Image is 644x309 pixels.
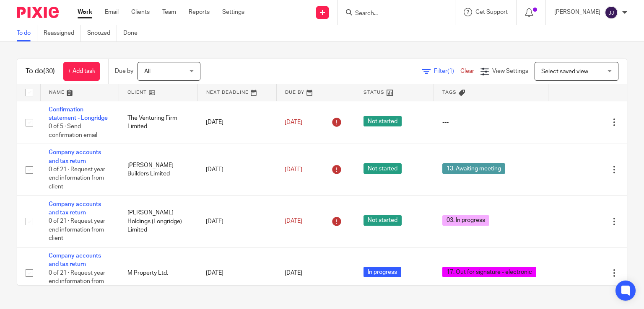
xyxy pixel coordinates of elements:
[105,8,119,16] a: Email
[285,219,302,224] span: [DATE]
[49,219,105,242] span: 0 of 21 · Request year end information from client
[63,62,100,81] a: + Add task
[541,69,588,75] span: Select saved view
[197,247,276,299] td: [DATE]
[49,149,101,164] a: Company accounts and tax return
[49,270,105,293] span: 0 of 21 · Request year end information from client
[44,25,81,41] a: Reassigned
[144,69,151,75] span: All
[197,101,276,144] td: [DATE]
[442,90,457,95] span: Tags
[131,8,150,16] a: Clients
[115,67,133,75] p: Due by
[442,118,540,126] div: ---
[189,8,210,16] a: Reports
[222,8,244,16] a: Settings
[434,68,460,74] span: Filter
[554,8,600,16] p: [PERSON_NAME]
[442,215,489,226] span: 03. In progress
[285,270,302,276] span: [DATE]
[442,163,505,174] span: 13. Awaiting meeting
[460,68,474,74] a: Clear
[119,196,198,247] td: [PERSON_NAME] Holdings (Longridge) Limited
[492,68,528,74] span: View Settings
[17,25,37,41] a: To do
[49,167,105,190] span: 0 of 21 · Request year end information from client
[43,68,55,75] span: (30)
[49,107,108,121] a: Confirmation statement - Longridge
[78,8,92,16] a: Work
[197,196,276,247] td: [DATE]
[123,25,144,41] a: Done
[285,167,302,173] span: [DATE]
[49,124,97,138] span: 0 of 5 · Send confirmation email
[162,8,176,16] a: Team
[49,253,101,267] a: Company accounts and tax return
[364,267,401,277] span: In progress
[447,68,454,74] span: (1)
[119,247,198,299] td: M Property Ltd.
[119,101,198,144] td: The Venturing Firm Limited
[26,67,55,76] h1: To do
[354,10,430,18] input: Search
[49,201,101,216] a: Company accounts and tax return
[17,7,59,18] img: Pixie
[442,267,536,277] span: 17. Out for signature - electronic
[605,6,618,19] img: svg%3E
[87,25,117,41] a: Snoozed
[475,9,508,15] span: Get Support
[364,215,402,226] span: Not started
[285,119,302,125] span: [DATE]
[197,144,276,196] td: [DATE]
[364,163,402,174] span: Not started
[364,116,402,126] span: Not started
[119,144,198,196] td: [PERSON_NAME] Builders Limited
